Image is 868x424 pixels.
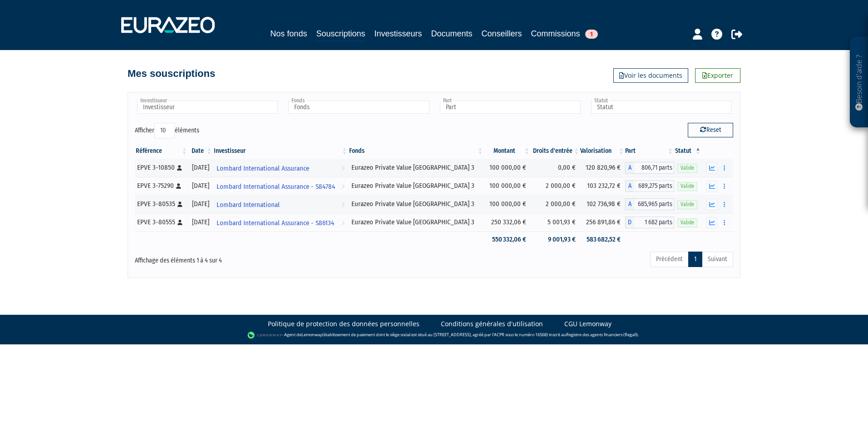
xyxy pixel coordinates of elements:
[688,123,733,137] button: Reset
[482,27,522,40] a: Conseillers
[217,197,280,213] span: Lombard International
[531,195,580,213] td: 2 000,00 €
[137,163,185,172] div: EPVE 3-10850
[441,319,543,328] a: Conditions générales d'utilisation
[135,143,188,159] th: Référence : activer pour trier la colonne par ordre croissant
[178,202,182,207] i: [Français] Personne physique
[213,143,348,159] th: Investisseur: activer pour trier la colonne par ordre croissant
[634,162,674,174] span: 806,71 parts
[341,178,345,195] i: Voir l'investisseur
[137,199,185,209] div: EPVE 3-80535
[217,160,309,177] span: Lombard International Assurance
[564,319,612,328] a: CGU Lemonway
[213,213,348,232] a: Lombard International Assurance - S86134
[217,178,335,195] span: Lombard International Assurance - S84784
[531,177,580,195] td: 2 000,00 €
[213,195,348,213] a: Lombard International
[854,41,864,123] p: Besoin d'aide ?
[192,199,210,209] div: [DATE]
[634,217,674,228] span: 1 682 parts
[341,160,345,177] i: Voir l'investisseur
[484,143,531,159] th: Montant: activer pour trier la colonne par ordre croissant
[135,251,376,265] div: Affichage des éléments 1 à 4 sur 4
[531,27,598,40] a: Commissions1
[585,30,598,39] span: 1
[301,332,322,338] a: Lemonway
[374,27,422,40] a: Investisseurs
[531,232,580,247] td: 9 001,93 €
[176,183,181,189] i: [Français] Personne physique
[268,319,419,328] a: Politique de protection des données personnelles
[121,17,215,33] img: 1732889491-logotype_eurazeo_blanc_rvb.png
[351,217,481,227] div: Eurazeo Private Value [GEOGRAPHIC_DATA] 3
[177,165,182,171] i: [Français] Personne physique
[634,198,674,210] span: 685,965 parts
[677,218,697,227] span: Valide
[341,197,345,213] i: Voir l'investisseur
[625,198,674,210] div: A - Eurazeo Private Value Europe 3
[135,123,199,138] label: Afficher éléments
[531,159,580,177] td: 0,00 €
[566,332,638,338] a: Registre des agents financiers (Regafi)
[484,159,531,177] td: 100 000,00 €
[695,68,740,83] a: Exporter
[625,180,674,192] div: A - Eurazeo Private Value Europe 3
[484,213,531,232] td: 250 332,06 €
[625,217,674,228] div: D - Eurazeo Private Value Europe 3
[351,163,481,172] div: Eurazeo Private Value [GEOGRAPHIC_DATA] 3
[625,217,634,228] span: D
[625,198,634,210] span: A
[484,177,531,195] td: 100 000,00 €
[192,163,210,172] div: [DATE]
[484,195,531,213] td: 100 000,00 €
[613,68,688,83] a: Voir les documents
[625,162,634,174] span: A
[677,164,697,172] span: Valide
[316,27,365,41] a: Souscriptions
[674,143,702,159] th: Statut : activer pour trier la colonne par ordre d&eacute;croissant
[217,215,334,232] span: Lombard International Assurance - S86134
[188,143,213,159] th: Date: activer pour trier la colonne par ordre croissant
[677,200,697,209] span: Valide
[531,213,580,232] td: 5 001,93 €
[192,181,210,191] div: [DATE]
[137,181,185,191] div: EPVE 3-75290
[580,159,625,177] td: 120 820,96 €
[192,217,210,227] div: [DATE]
[580,232,625,247] td: 583 682,52 €
[247,331,282,340] img: logo-lemonway.png
[677,182,697,191] span: Valide
[351,181,481,191] div: Eurazeo Private Value [GEOGRAPHIC_DATA] 3
[213,177,348,195] a: Lombard International Assurance - S84784
[348,143,484,159] th: Fonds: activer pour trier la colonne par ordre croissant
[580,177,625,195] td: 103 232,72 €
[625,180,634,192] span: A
[9,331,859,340] div: - Agent de (établissement de paiement dont le siège social est situé au [STREET_ADDRESS], agréé p...
[154,123,175,138] select: Afficheréléments
[580,195,625,213] td: 102 736,98 €
[580,213,625,232] td: 256 891,86 €
[688,252,702,267] a: 1
[178,220,182,225] i: [Français] Personne physique
[128,68,215,79] h4: Mes souscriptions
[484,232,531,247] td: 550 332,06 €
[634,180,674,192] span: 689,275 parts
[341,215,345,232] i: Voir l'investisseur
[137,217,185,227] div: EPVE 3-80555
[625,162,674,174] div: A - Eurazeo Private Value Europe 3
[531,143,580,159] th: Droits d'entrée: activer pour trier la colonne par ordre croissant
[431,27,473,40] a: Documents
[270,27,307,40] a: Nos fonds
[580,143,625,159] th: Valorisation: activer pour trier la colonne par ordre croissant
[351,199,481,209] div: Eurazeo Private Value [GEOGRAPHIC_DATA] 3
[625,143,674,159] th: Part: activer pour trier la colonne par ordre croissant
[213,159,348,177] a: Lombard International Assurance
